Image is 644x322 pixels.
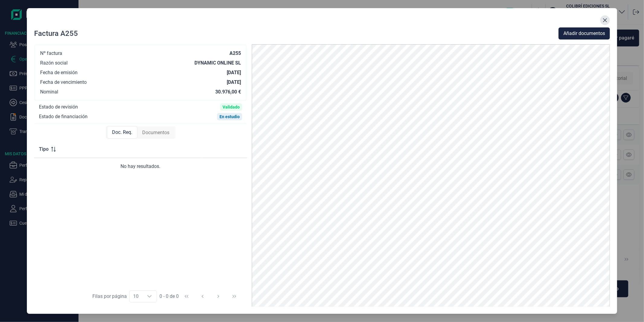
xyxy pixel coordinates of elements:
div: Nº factura [40,50,62,56]
div: No hay resultados. [39,163,242,170]
div: Estado de revisión [39,104,78,110]
img: PDF Viewer [252,44,610,307]
span: Documentos [142,129,169,136]
div: DYNAMIC ONLINE SL [194,60,241,66]
button: Previous Page [195,289,210,304]
div: [DATE] [227,79,241,85]
div: En estudio [219,114,240,119]
div: Validado [223,105,240,109]
button: Añadir documentos [559,27,610,39]
button: Last Page [227,289,242,304]
div: 30.976,00 € [215,89,241,95]
div: Nominal [40,89,58,95]
div: Factura A255 [34,29,78,38]
button: Close [600,15,610,25]
div: [DATE] [227,70,241,76]
div: Choose [142,291,157,302]
span: 0 - 0 de 0 [159,294,179,299]
button: First Page [179,289,194,304]
button: Next Page [211,289,226,304]
div: A255 [229,50,241,56]
div: Fecha de emisión [40,70,78,76]
div: Estado de financiación [39,114,88,120]
span: Añadir documentos [563,30,605,37]
div: Doc. Req. [107,126,137,139]
div: Fecha de vencimiento [40,79,87,85]
span: Tipo [39,146,49,153]
div: Razón social [40,60,68,66]
div: Filas por página [92,293,127,300]
div: Documentos [137,127,174,139]
span: Doc. Req. [112,129,132,136]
